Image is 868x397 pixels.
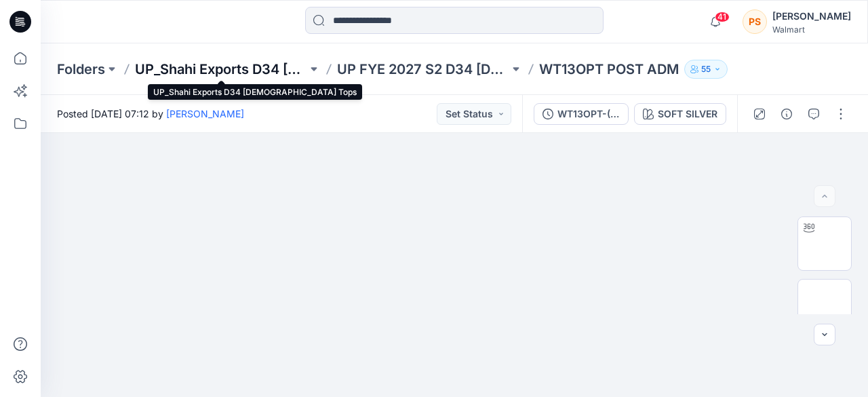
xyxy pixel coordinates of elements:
[634,103,726,125] button: SOFT SILVER
[534,103,629,125] button: WT13OPT-(SZ-M)-21-06-2025-AH
[658,107,717,121] div: SOFT SILVER
[715,12,730,22] span: 41
[776,103,797,125] button: Details
[166,108,244,119] a: [PERSON_NAME]
[57,107,244,121] span: Posted [DATE] 07:12 by
[337,60,509,79] a: UP FYE 2027 S2 D34 [DEMOGRAPHIC_DATA] Woven Tops
[772,8,851,24] div: [PERSON_NAME]
[57,60,105,79] a: Folders
[135,60,307,79] a: UP_Shahi Exports D34 [DEMOGRAPHIC_DATA] Tops
[557,107,620,121] div: WT13OPT-(SZ-M)-21-06-2025-AH
[701,62,711,77] p: 55
[539,60,679,79] p: WT13OPT POST ADM
[772,24,851,35] div: Walmart
[684,60,728,79] button: 55
[743,10,767,34] div: PS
